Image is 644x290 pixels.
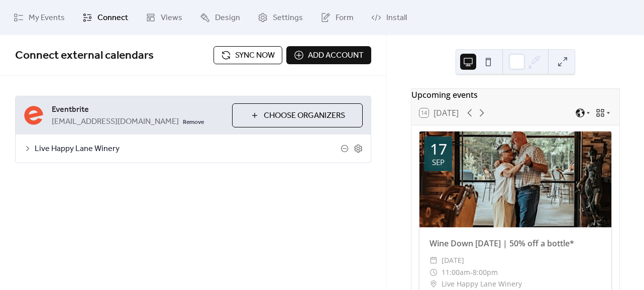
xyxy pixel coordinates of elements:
[442,254,464,266] span: [DATE]
[138,4,190,31] a: Views
[430,278,438,290] div: ​
[273,12,303,24] span: Settings
[411,89,619,101] div: Upcoming events
[308,50,364,62] span: Add account
[364,4,414,31] a: Install
[430,254,438,266] div: ​
[286,46,371,64] button: Add account
[470,266,473,278] span: -
[432,159,445,166] div: Sep
[235,50,275,62] span: Sync now
[75,4,136,31] a: Connect
[336,12,354,24] span: Form
[264,110,345,122] span: Choose Organizers
[52,116,179,128] span: [EMAIL_ADDRESS][DOMAIN_NAME]
[313,4,361,31] a: Form
[430,266,438,278] div: ​
[250,4,310,31] a: Settings
[29,12,65,24] span: My Events
[473,266,498,278] span: 8:00pm
[52,104,224,116] span: Eventbrite
[15,45,154,67] span: Connect external calendars
[232,103,363,127] button: Choose Organizers
[161,12,182,24] span: Views
[192,4,248,31] a: Design
[213,46,282,64] button: Sync now
[183,118,204,126] span: Remove
[430,141,447,157] div: 17
[215,12,240,24] span: Design
[97,12,128,24] span: Connect
[386,12,407,24] span: Install
[24,105,44,125] img: eventbrite
[6,4,72,31] a: My Events
[35,143,341,155] span: Live Happy Lane Winery
[442,266,470,278] span: 11:00am
[442,278,522,290] span: Live Happy Lane Winery
[430,238,574,249] a: Wine Down [DATE] | 50% off a bottle*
